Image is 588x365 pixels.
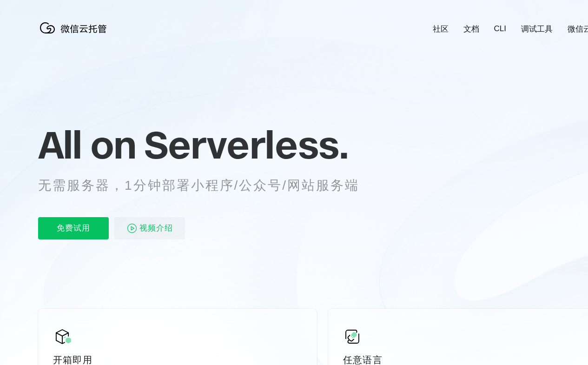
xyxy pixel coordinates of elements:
span: Serverless. [144,121,348,168]
a: 调试工具 [521,24,553,34]
p: 免费试用 [38,217,109,239]
a: 微信云托管 [38,31,112,39]
span: 视频介绍 [139,217,173,239]
p: 无需服务器，1分钟部署小程序/公众号/网站服务端 [38,176,377,195]
span: All on [38,121,135,168]
a: CLI [494,24,506,33]
a: 社区 [433,24,449,34]
a: 文档 [463,24,479,34]
img: video_play.svg [126,223,138,234]
img: 微信云托管 [38,19,112,37]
